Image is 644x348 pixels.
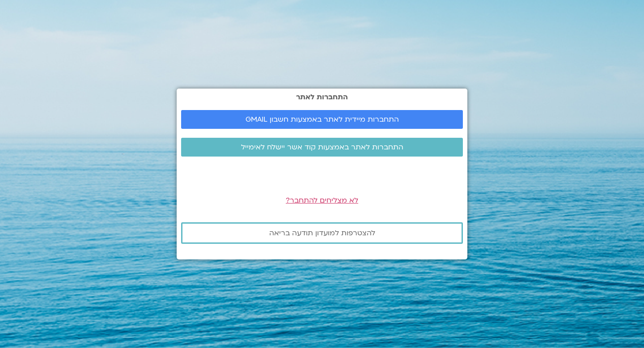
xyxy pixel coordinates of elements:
span: התחברות לאתר באמצעות קוד אשר יישלח לאימייל [241,143,403,151]
a: התחברות לאתר באמצעות קוד אשר יישלח לאימייל [181,138,463,157]
a: לא מצליחים להתחבר? [286,195,358,205]
h2: התחברות לאתר [181,93,463,101]
a: להצטרפות למועדון תודעה בריאה [181,222,463,244]
span: להצטרפות למועדון תודעה בריאה [269,229,375,237]
span: התחברות מיידית לאתר באמצעות חשבון GMAIL [246,115,399,123]
a: התחברות מיידית לאתר באמצעות חשבון GMAIL [181,110,463,129]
